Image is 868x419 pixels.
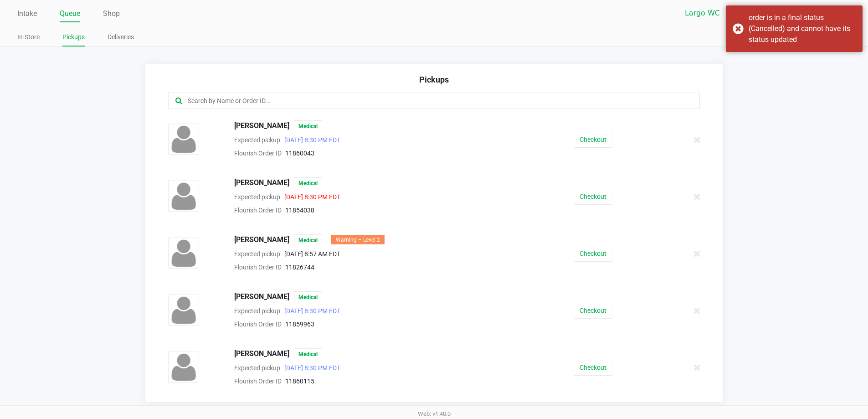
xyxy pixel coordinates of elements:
[331,235,385,244] div: Warning – Level 2
[234,264,282,271] span: Flourish Order ID
[285,264,314,271] span: 11826744
[234,364,280,372] span: Expected pickup
[574,246,612,262] button: Checkout
[418,410,451,417] span: Web: v1.40.0
[285,207,314,214] span: 11854038
[60,7,80,20] a: Queue
[234,177,289,189] span: [PERSON_NAME]
[294,120,322,132] span: Medical
[17,7,37,20] a: Intake
[294,177,322,189] span: Medical
[285,150,314,157] span: 11860043
[234,207,282,214] span: Flourish Order ID
[234,193,280,201] span: Expected pickup
[187,96,652,106] input: Search by Name or Order ID...
[574,360,612,376] button: Checkout
[294,291,322,303] span: Medical
[234,291,289,303] span: [PERSON_NAME]
[749,12,856,45] div: order is in a final status (Cancelled) and cannot have its status updated
[234,150,282,157] span: Flourish Order ID
[103,7,120,20] a: Shop
[234,348,289,360] span: [PERSON_NAME]
[280,307,340,315] span: [DATE] 8:30 PM EDT
[285,321,314,328] span: 11859963
[285,378,314,385] span: 11860115
[685,8,774,19] span: Largo WC
[234,307,280,315] span: Expected pickup
[574,189,612,205] button: Checkout
[294,348,322,360] span: Medical
[234,250,280,258] span: Expected pickup
[574,132,612,148] button: Checkout
[234,321,282,328] span: Flourish Order ID
[280,136,340,144] span: [DATE] 8:30 PM EDT
[17,31,40,43] a: In-Store
[234,378,282,385] span: Flourish Order ID
[62,31,85,43] a: Pickups
[280,193,340,201] span: [DATE] 8:30 PM EDT
[234,234,289,246] span: [PERSON_NAME]
[280,250,340,258] span: [DATE] 8:57 AM EDT
[419,75,449,84] span: Pickups
[234,120,289,132] span: [PERSON_NAME]
[779,5,792,21] button: Select
[574,303,612,319] button: Checkout
[294,234,322,246] span: Medical
[234,136,280,144] span: Expected pickup
[108,31,134,43] a: Deliveries
[280,364,340,372] span: [DATE] 8:30 PM EDT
